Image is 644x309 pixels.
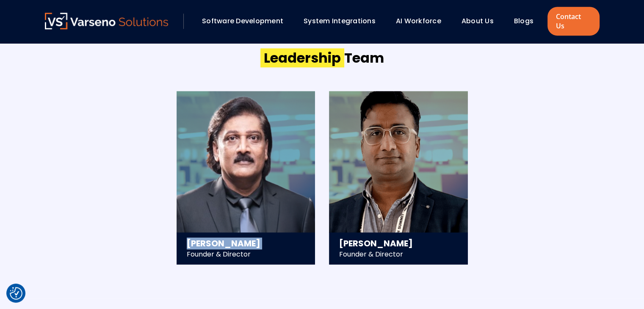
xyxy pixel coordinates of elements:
div: About Us [457,14,506,28]
button: Cookie Settings [10,287,22,300]
h3: [PERSON_NAME] [339,237,458,249]
img: Varseno Solutions – Product Engineering & IT Services [45,13,169,29]
a: Software Development [202,16,283,26]
div: Founder & Director [339,249,458,265]
a: Contact Us [547,7,599,36]
div: Blogs [510,14,545,28]
h2: Team [260,49,384,67]
div: Software Development [198,14,295,28]
div: Founder & Director [187,249,305,265]
a: About Us [462,16,494,26]
img: Revisit consent button [10,287,22,300]
a: AI Workforce [396,16,441,26]
a: Varseno Solutions – Product Engineering & IT Services [45,13,169,30]
div: System Integrations [299,14,387,28]
a: Blogs [514,16,533,26]
h3: [PERSON_NAME] [187,237,305,249]
span: Leadership [260,48,344,67]
a: System Integrations [304,16,376,26]
div: AI Workforce [392,14,453,28]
